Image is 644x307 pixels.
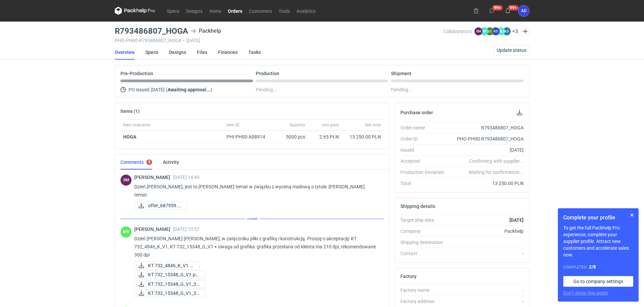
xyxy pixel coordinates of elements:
[148,160,150,164] div: 4
[293,7,319,15] a: Analytics
[497,27,505,35] figcaption: [PERSON_NAME]
[518,5,529,17] button: AD
[134,280,206,288] a: KT 732_15348_G_V1_3D...
[120,226,132,238] figcaption: MN
[115,45,135,60] a: Overview
[400,124,450,131] div: Order name
[450,147,524,153] div: [DATE]
[469,158,524,164] em: Confirming with supplier...
[450,250,524,257] div: -
[246,7,275,15] a: Customers
[134,262,200,270] a: KT 732_4846_K_V1.pdf
[450,298,524,305] div: -
[120,71,153,76] p: Pre-Production
[365,122,381,128] span: Net total
[134,202,188,210] div: offer_687959.pdf
[469,169,524,176] em: Waiting for confirmation...
[134,175,173,180] span: [PERSON_NAME]
[148,202,182,209] span: offer_687959.pdf
[563,289,608,296] button: Don’t show this again
[480,27,488,35] figcaption: MP
[197,45,207,60] a: Files
[183,38,185,43] span: •
[226,122,239,128] span: Item ID
[134,271,202,279] div: KT 732_15348_G_V1.pdf
[115,7,155,15] svg: Packhelp Pro
[400,147,450,153] div: Issued
[391,86,524,94] div: Pending...
[563,276,633,287] a: Go to company settings
[169,45,186,60] a: Designs
[497,48,526,53] span: Update status
[134,289,202,297] div: KT 732_15348_G_V1_3D.JPG
[512,28,518,34] button: +3
[134,280,202,288] div: KT 732_15348_G_V1_3D ruch.pdf
[450,124,524,131] div: R793486807_HOGA
[148,280,200,288] span: KT 732_15348_G_V1_3D...
[123,134,136,140] strong: HOGA
[206,7,224,15] a: Items
[486,27,494,35] figcaption: ŁC
[487,5,497,16] button: 99+
[164,7,183,15] a: Specs
[492,27,500,35] figcaption: AD
[275,7,293,15] a: Tools
[248,45,261,60] a: Tasks
[400,287,450,294] div: Factory name
[400,217,450,223] div: Target ship date
[400,158,450,164] div: Accepted
[400,180,450,187] div: Total
[400,169,450,176] div: Production Deviation
[502,5,513,16] button: 99+
[256,71,279,76] p: Production
[226,133,272,140] div: PHI-PH00-A08914
[173,175,200,180] span: [DATE] 14:49
[120,86,253,94] div: PO issued
[322,122,339,128] span: Unit price
[450,287,524,294] div: -
[120,175,132,186] div: Sebastian Markut
[134,271,205,279] a: KT 732_15348_G_V1.pd...
[274,131,308,143] div: 5000 pcs
[515,109,524,117] button: Download PO
[290,122,305,128] span: Quantity
[450,135,524,142] div: PHO-PH00-R793486807_HOGA
[443,29,472,34] span: Collaborators
[148,271,200,278] span: KT 732_15348_G_V1.pd...
[166,87,168,92] span: (
[589,264,596,270] strong: 2 / 8
[400,228,450,235] div: Company
[245,215,259,222] span: unread
[311,133,339,140] div: 2.65 PLN
[400,135,450,142] div: Order ID
[344,133,381,140] div: 13 250.00 PLN
[400,298,450,305] div: Factory address
[148,289,200,297] span: KT 732_15348_G_V1_3D...
[120,175,132,186] figcaption: SM
[521,27,530,36] button: Edit collaborators
[224,7,246,15] a: Orders
[450,228,524,235] div: Packhelp
[134,183,378,199] p: Dzień [PERSON_NAME], jest to [PERSON_NAME] temat w związku z wyceną mailową o tytule :[PERSON_NAM...
[134,235,378,259] p: Dzień [PERSON_NAME] [PERSON_NAME], w załączniku pliki z grafiką i konstrukcją. Proszę o akceptacj...
[191,27,221,35] div: Packhelp
[134,289,206,297] a: KT 732_15348_G_V1_3D...
[400,110,433,115] h2: Purchase order
[120,155,152,170] a: Comments4
[563,214,633,222] h1: Complete your profile
[563,224,633,258] p: To get the full Packhelp Pro experience, complete your supplier profile. Attract new customers an...
[518,5,529,17] div: Anita Dolczewska
[115,27,188,35] h3: R793486807_HOGA
[151,86,165,94] span: [DATE]
[210,87,212,92] span: )
[391,71,412,76] p: Shipment
[148,262,194,269] span: KT 732_4846_K_V1.pdf
[503,27,511,35] figcaption: ŁS
[450,180,524,187] div: 13 250.00 PLN
[134,226,173,232] span: [PERSON_NAME]
[120,109,140,114] h2: Items (1)
[563,264,633,271] div: Completed:
[120,226,132,238] div: Małgorzata Nowotna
